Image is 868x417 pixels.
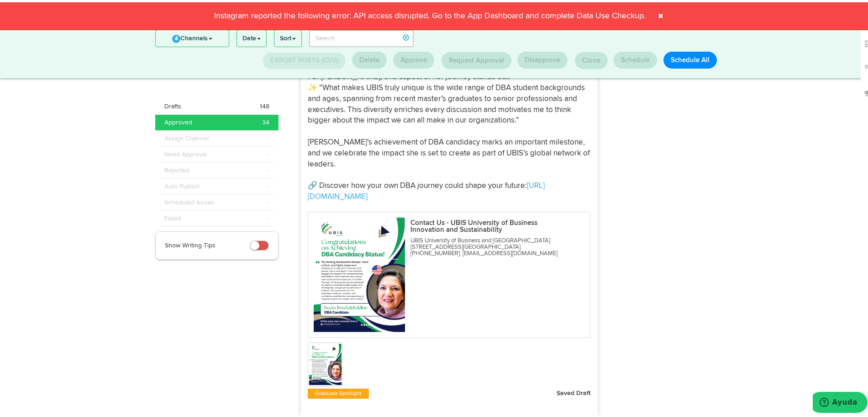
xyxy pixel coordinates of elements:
[274,28,301,44] a: Sort
[268,212,269,221] span: -
[156,28,229,44] a: 4Channels
[237,28,266,44] a: Date
[268,196,269,205] span: -
[268,164,269,173] span: -
[517,49,568,66] button: Disapprove
[313,387,363,396] a: Graduate Spotlight
[813,390,868,412] iframe: Abre un widget desde donde se puede obtener más información
[268,148,269,157] span: -
[164,116,192,125] span: Approved
[557,388,590,394] strong: Saved Draft
[308,180,545,198] a: [URL][DOMAIN_NAME]
[442,50,511,67] button: Request Approval
[410,235,568,255] p: UBIS University of Business and [GEOGRAPHIC_DATA][STREET_ADDRESS][GEOGRAPHIC_DATA]. [PHONE_NUMBER...
[164,132,209,141] span: Assign Channel
[309,342,342,383] img: ciMlzLX5SLWFz9cJpJ89
[262,116,269,125] span: 34
[449,55,504,62] span: Request Approval
[164,148,207,157] span: Need Approval
[314,215,405,330] img: ciMlzLX5SLWFz9cJpJ89
[268,132,269,141] span: -
[309,27,414,45] input: Search
[352,49,387,66] button: Delete
[393,49,434,66] button: Approve
[582,55,600,62] span: Clone
[575,50,608,67] button: Clone
[410,217,568,231] p: Contact Us - UBIS University of Business Innovation and Sustainability
[209,10,651,18] span: Instagram reported the following error: API access disrupted. Go to the App Dashboard and complet...
[260,100,269,109] span: 148
[614,49,657,66] button: Schedule
[164,180,200,189] span: Auto Publish
[172,32,180,41] span: 4
[164,164,189,173] span: Rejected
[308,27,592,187] span: Achieving DBA candidacy at UBIS is more than a milestone: it marks the beginning of growing along...
[268,180,269,189] span: -
[164,212,181,221] span: Failed
[663,49,717,66] button: Schedule All
[164,196,215,205] span: Scheduled Issues
[165,240,216,246] span: Show Writing Tips
[164,100,181,109] span: Drafts
[263,50,346,67] button: Export Posts (CSV)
